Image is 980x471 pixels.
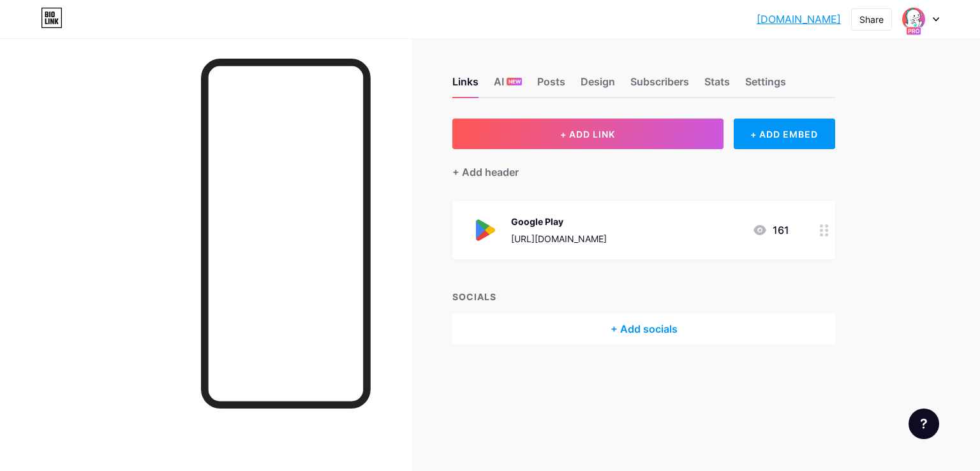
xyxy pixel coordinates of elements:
div: Posts [537,74,565,97]
div: Share [859,13,884,26]
button: + ADD LINK [452,119,724,149]
div: AI [494,74,522,97]
div: SOCIALS [452,290,835,303]
img: Google Play [468,214,501,247]
img: bigo [902,7,926,31]
div: 161 [752,222,789,238]
div: Subscribers [630,74,689,97]
div: [URL][DOMAIN_NAME] [511,232,607,245]
div: Stats [704,74,730,97]
div: + ADD EMBED [734,119,835,149]
span: + ADD LINK [560,129,615,140]
span: NEW [509,78,521,85]
div: + Add header [452,164,519,180]
div: + Add socials [452,314,835,344]
a: [DOMAIN_NAME] [757,11,841,27]
div: Design [581,74,615,97]
div: Google Play [511,215,607,228]
div: Links [452,74,479,97]
div: Settings [745,74,786,97]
